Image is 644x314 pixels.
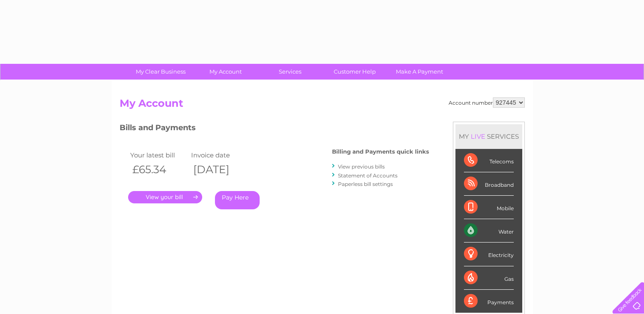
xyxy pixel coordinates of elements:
[120,97,525,114] h2: My Account
[189,149,250,161] td: Invoice date
[126,64,196,80] a: My Clear Business
[190,64,260,80] a: My Account
[464,290,514,313] div: Payments
[338,181,393,187] a: Paperless bill settings
[320,64,390,80] a: Customer Help
[128,191,202,203] a: .
[128,149,189,161] td: Your latest bill
[449,97,525,108] div: Account number
[464,149,514,172] div: Telecoms
[464,266,514,290] div: Gas
[120,122,429,137] h3: Bills and Payments
[338,172,398,179] a: Statement of Accounts
[255,64,325,80] a: Services
[215,191,260,209] a: Pay Here
[464,196,514,219] div: Mobile
[338,163,385,170] a: View previous bills
[128,161,189,178] th: £65.34
[384,64,455,80] a: Make A Payment
[455,124,522,148] div: MY SERVICES
[469,132,487,140] div: LIVE
[189,161,250,178] th: [DATE]
[464,243,514,266] div: Electricity
[464,219,514,243] div: Water
[332,148,429,155] h4: Billing and Payments quick links
[464,172,514,196] div: Broadband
